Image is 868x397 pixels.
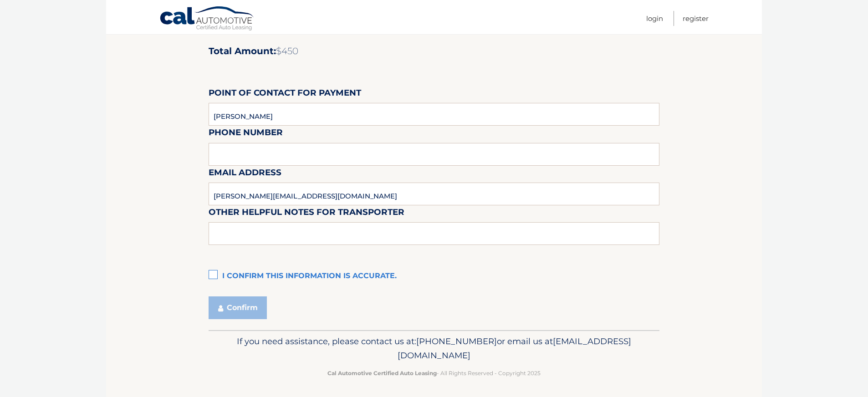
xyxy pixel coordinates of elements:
label: Other helpful notes for transporter [209,205,404,222]
h2: Total Amount: [209,46,659,57]
p: - All Rights Reserved - Copyright 2025 [214,368,654,378]
button: Confirm [209,296,267,319]
a: Register [683,11,709,26]
label: Point of Contact for Payment [209,86,361,103]
label: Email Address [209,166,281,183]
p: If you need assistance, please contact us at: or email us at [214,334,654,363]
label: I confirm this information is accurate. [209,267,659,285]
span: [PHONE_NUMBER] [416,336,497,346]
span: $450 [276,46,298,56]
a: Cal Automotive [159,6,255,32]
strong: Cal Automotive Certified Auto Leasing [327,370,437,377]
a: Login [646,11,663,26]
